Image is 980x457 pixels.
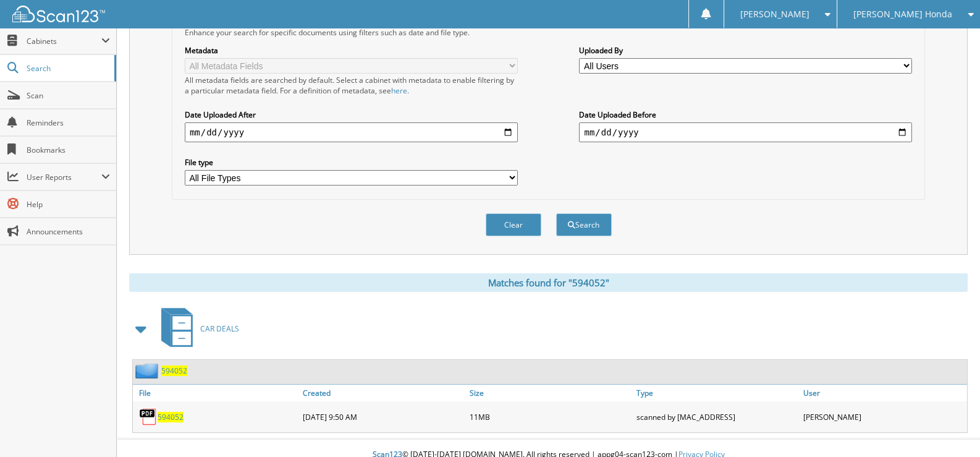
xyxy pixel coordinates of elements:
[27,36,101,46] span: Cabinets
[800,385,967,401] a: User
[154,304,239,353] a: CAR DEALS
[918,398,980,457] iframe: Chat Widget
[579,45,912,56] label: Uploaded By
[27,199,110,210] span: Help
[27,172,101,182] span: User Reports
[133,385,300,401] a: File
[27,226,110,237] span: Announcements
[185,122,518,142] input: start
[800,404,967,429] div: [PERSON_NAME]
[12,6,105,22] img: scan123-logo-white.svg
[467,385,633,401] a: Size
[27,145,110,155] span: Bookmarks
[556,213,612,236] button: Search
[139,408,158,426] img: PDF.png
[161,365,187,376] a: 594052
[200,323,239,334] span: CAR DEALS
[185,45,518,56] label: Metadata
[633,404,800,429] div: scanned by [MAC_ADDRESS]
[185,109,518,120] label: Date Uploaded After
[579,122,912,142] input: end
[300,385,467,401] a: Created
[853,11,952,18] span: [PERSON_NAME] Honda
[27,63,108,74] span: Search
[633,385,800,401] a: Type
[129,273,968,292] div: Matches found for "594052"
[27,117,110,128] span: Reminders
[27,90,110,101] span: Scan
[740,11,809,18] span: [PERSON_NAME]
[179,27,918,38] div: Enhance your search for specific documents using filters such as date and file type.
[135,363,161,378] img: folder2.png
[579,109,912,120] label: Date Uploaded Before
[158,412,184,422] a: 594052
[185,75,518,96] div: All metadata fields are searched by default. Select a cabinet with metadata to enable filtering b...
[300,404,467,429] div: [DATE] 9:50 AM
[467,404,633,429] div: 11MB
[486,213,541,236] button: Clear
[391,85,407,96] a: here
[185,157,518,168] label: File type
